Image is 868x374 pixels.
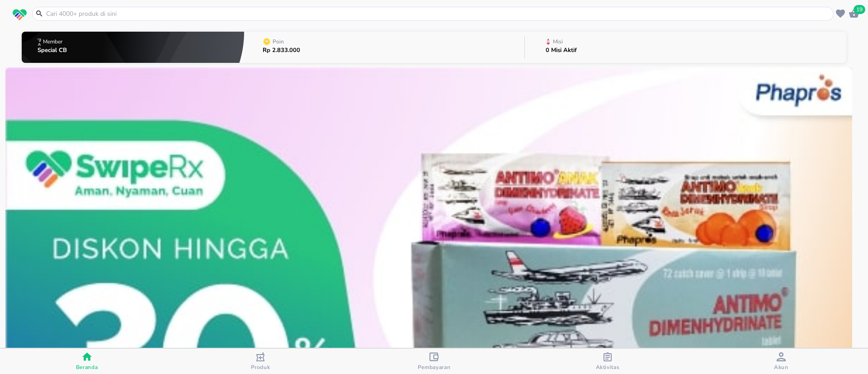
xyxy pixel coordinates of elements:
p: Misi [553,39,563,44]
span: Produk [251,364,270,371]
button: MemberSpecial CB [22,29,244,65]
span: Pembayaran [418,364,451,371]
input: Cari 4000+ produk di sini [45,9,831,19]
p: Rp 2.833.000 [263,47,300,53]
button: Pembayaran [347,349,521,374]
p: Special CB [38,47,67,53]
p: Poin [273,39,284,44]
button: Akun [694,349,868,374]
button: Misi0 Misi Aktif [525,29,846,65]
p: 0 Misi Aktif [546,47,577,53]
span: Beranda [76,364,98,371]
span: 19 [854,5,865,14]
button: Produk [174,349,347,374]
span: Akun [774,364,788,371]
button: PoinRp 2.833.000 [244,29,524,65]
p: Member [43,39,62,44]
span: Aktivitas [596,364,620,371]
button: Aktivitas [521,349,694,374]
button: 19 [847,7,861,20]
img: logo_swiperx_s.bd005f3b.svg [13,9,27,21]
